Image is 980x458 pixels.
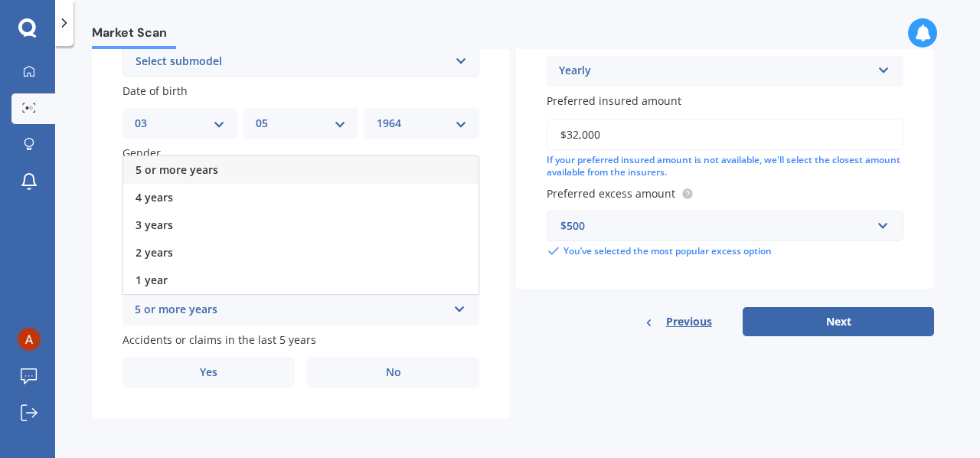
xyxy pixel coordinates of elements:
div: You’ve selected the most popular excess option [547,244,903,258]
span: Preferred excess amount [547,186,675,201]
span: Preferred insured amount [547,94,681,109]
span: 4 years [136,190,173,204]
span: 5 or more years [136,162,218,177]
span: 3 years [136,218,173,232]
input: Enter amount [547,119,903,151]
span: Yes [200,366,217,379]
button: Next [743,307,934,336]
span: Accidents or claims in the last 5 years [122,332,316,347]
span: Gender [122,146,161,161]
div: If your preferred insured amount is not available, we'll select the closest amount available from... [547,154,903,180]
span: Previous [666,310,712,333]
span: 2 years [136,245,173,260]
span: 1 year [136,273,168,287]
div: Yearly [559,62,871,80]
span: No [386,366,401,379]
span: Date of birth [122,83,188,98]
div: 5 or more years [135,301,447,319]
span: Market Scan [92,25,176,46]
div: $500 [560,218,871,234]
img: ACg8ocI4JhOfrBmjIT8ZzFHTD4MjjpW54mar9swOeMR3nClMCPqPPQ=s96-c [18,328,41,351]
